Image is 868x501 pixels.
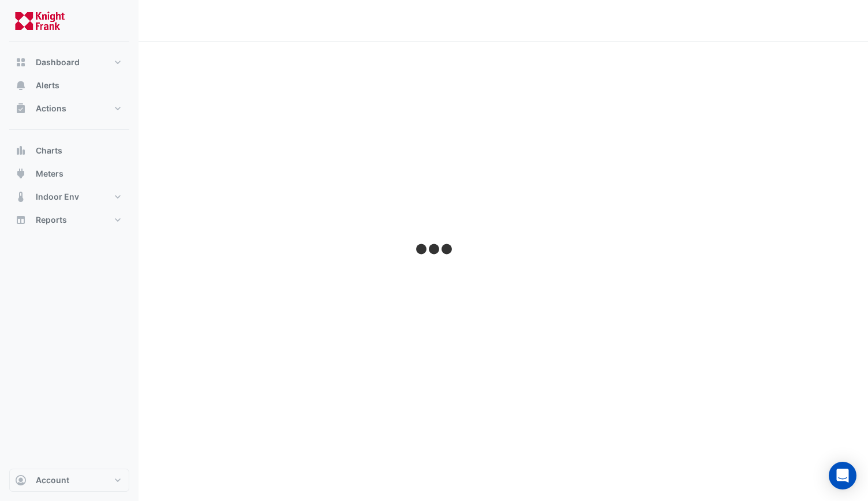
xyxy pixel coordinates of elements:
span: Charts [36,145,62,156]
button: Charts [9,139,129,162]
span: Reports [36,214,67,226]
app-icon: Reports [15,214,27,226]
button: Alerts [9,74,129,97]
button: Meters [9,162,129,185]
span: Account [36,474,69,486]
span: Indoor Env [36,191,79,203]
app-icon: Charts [15,145,27,156]
app-icon: Actions [15,103,27,114]
button: Actions [9,97,129,120]
app-icon: Indoor Env [15,191,27,203]
span: Actions [36,103,66,114]
span: Dashboard [36,57,80,68]
button: Reports [9,208,129,231]
button: Dashboard [9,51,129,74]
span: Alerts [36,80,59,91]
app-icon: Meters [15,168,27,180]
img: Company Logo [14,9,66,32]
app-icon: Dashboard [15,57,27,68]
span: Meters [36,168,63,180]
app-icon: Alerts [15,80,27,91]
button: Indoor Env [9,185,129,208]
button: Account [9,469,129,492]
div: Open Intercom Messenger [829,462,856,489]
